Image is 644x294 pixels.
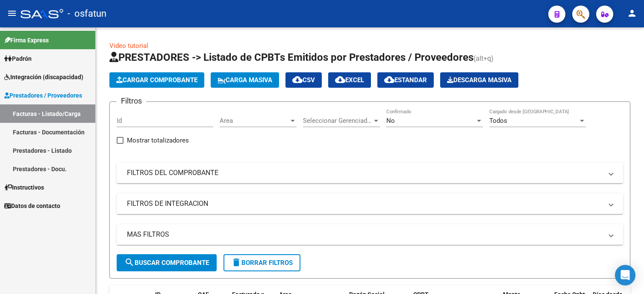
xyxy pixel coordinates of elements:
[127,230,603,239] mat-panel-title: MAS FILTROS
[615,265,635,285] div: Open Intercom Messenger
[124,257,135,267] mat-icon: search
[384,74,394,85] mat-icon: cloud_download
[292,76,315,84] span: CSV
[4,183,44,192] span: Instructivos
[231,257,241,267] mat-icon: delete
[117,95,146,107] h3: Filtros
[218,76,272,84] span: Carga Masiva
[7,8,17,18] mat-icon: menu
[4,72,83,82] span: Integración (discapacidad)
[116,76,197,84] span: Cargar Comprobante
[328,72,371,88] button: EXCEL
[117,163,623,183] mat-expansion-panel-header: FILTROS DEL COMPROBANTE
[4,201,60,211] span: Datos de contacto
[68,4,106,23] span: - osfatun
[440,72,518,88] app-download-masive: Descarga masiva de comprobantes (adjuntos)
[627,8,637,18] mat-icon: person
[4,91,82,100] span: Prestadores / Proveedores
[335,74,345,85] mat-icon: cloud_download
[109,42,148,50] a: Video tutorial
[220,117,289,125] span: Area
[127,199,603,208] mat-panel-title: FILTROS DE INTEGRACION
[473,54,494,62] span: (alt+q)
[127,135,189,146] span: Mostrar totalizadores
[386,117,395,125] span: No
[223,254,300,271] button: Borrar Filtros
[335,76,364,84] span: EXCEL
[231,259,293,267] span: Borrar Filtros
[292,74,303,85] mat-icon: cloud_download
[117,254,217,271] button: Buscar Comprobante
[285,72,322,88] button: CSV
[124,259,209,267] span: Buscar Comprobante
[109,51,473,63] span: PRESTADORES -> Listado de CPBTs Emitidos por Prestadores / Proveedores
[440,72,518,88] button: Descarga Masiva
[4,36,49,45] span: Firma Express
[127,168,603,178] mat-panel-title: FILTROS DEL COMPROBANTE
[489,117,507,125] span: Todos
[377,72,434,88] button: Estandar
[447,76,512,84] span: Descarga Masiva
[211,72,279,88] button: Carga Masiva
[384,76,427,84] span: Estandar
[117,193,623,214] mat-expansion-panel-header: FILTROS DE INTEGRACION
[4,54,32,63] span: Padrón
[117,224,623,245] mat-expansion-panel-header: MAS FILTROS
[303,117,372,125] span: Seleccionar Gerenciador
[109,72,204,88] button: Cargar Comprobante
